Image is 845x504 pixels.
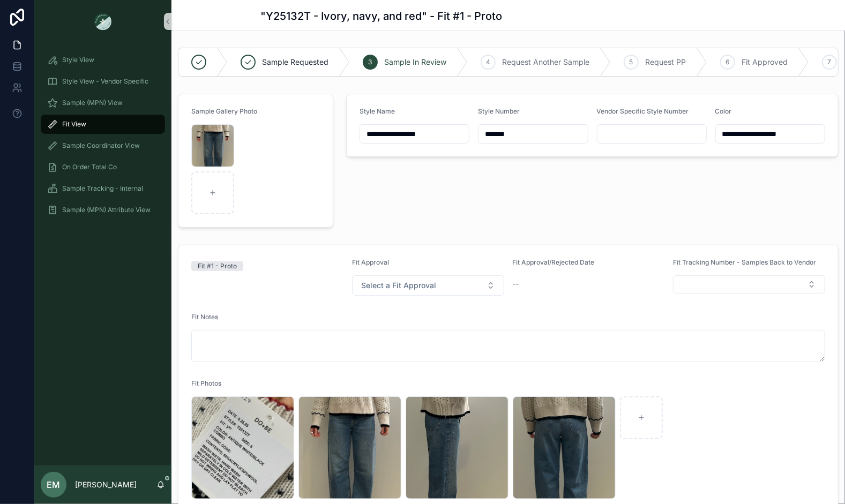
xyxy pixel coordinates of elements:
[75,479,137,490] p: [PERSON_NAME]
[597,107,689,115] span: Vendor Specific Style Number
[742,57,788,67] span: Fit Approved
[62,206,151,214] span: Sample (MPN) Attribute View
[486,58,490,66] span: 4
[645,57,686,67] span: Request PP
[62,163,117,171] span: On Order Total Co
[191,313,218,321] span: Fit Notes
[262,57,328,67] span: Sample Requested
[62,141,140,150] span: Sample Coordinator View
[191,107,257,115] span: Sample Gallery Photo
[41,72,165,91] a: Style View - Vendor Specific
[673,258,816,266] span: Fit Tracking Number - Samples Back to Vendor
[41,200,165,220] a: Sample (MPN) Attribute View
[352,275,504,296] button: Select Button
[41,179,165,198] a: Sample Tracking - Internal
[630,58,633,66] span: 5
[41,50,165,70] a: Style View
[513,279,519,289] span: --
[34,43,171,234] div: scrollable content
[62,184,143,193] span: Sample Tracking - Internal
[369,58,372,66] span: 3
[41,136,165,155] a: Sample Coordinator View
[41,115,165,134] a: Fit View
[62,99,123,107] span: Sample (MPN) View
[62,77,148,86] span: Style View - Vendor Specific
[478,107,520,115] span: Style Number
[384,57,446,67] span: Sample In Review
[198,261,237,271] div: Fit #1 - Proto
[191,379,221,387] span: Fit Photos
[41,157,165,177] a: On Order Total Co
[513,258,595,266] span: Fit Approval/Rejected Date
[260,9,502,24] h1: "Y25132T - Ivory, navy, and red" - Fit #1 - Proto
[726,58,730,66] span: 6
[94,13,111,30] img: App logo
[360,107,395,115] span: Style Name
[715,107,732,115] span: Color
[352,258,389,266] span: Fit Approval
[673,275,825,294] button: Select Button
[62,120,86,129] span: Fit View
[502,57,589,67] span: Request Another Sample
[62,56,94,64] span: Style View
[828,58,832,66] span: 7
[47,478,61,491] span: EM
[41,93,165,112] a: Sample (MPN) View
[361,280,436,291] span: Select a Fit Approval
